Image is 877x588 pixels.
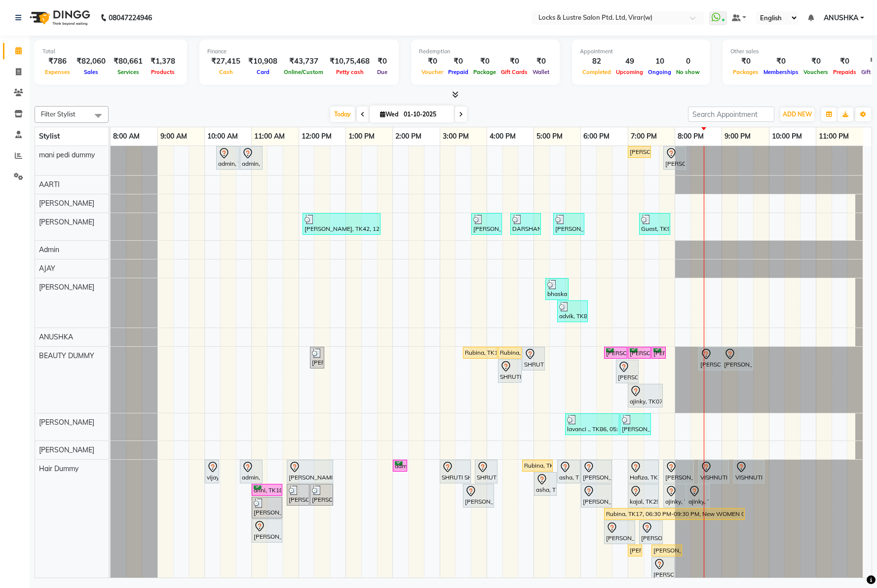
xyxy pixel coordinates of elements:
[109,4,152,32] b: 08047224946
[652,558,674,579] div: [PERSON_NAME], TK24, 07:30 PM-08:00 PM, [PERSON_NAME] H&B
[554,215,583,233] div: [PERSON_NAME], TK79, 05:25 PM-06:05 PM, MEN HAIRCUT ₹ 99- OG (₹99)
[217,147,238,168] div: admin, TK15, 10:15 AM-10:45 AM, BASIC PEDICURE
[253,498,281,517] div: [PERSON_NAME], TK13, 11:00 AM-11:40 AM, New WOMEN HAIRCUT 199 - OG
[530,56,552,67] div: ₹0
[241,461,262,482] div: admin, TK15, 10:45 AM-11:15 AM, New WOMENS HAIRWASH - L
[471,56,498,67] div: ₹0
[761,69,801,75] span: Memberships
[580,69,613,75] span: Completed
[401,107,450,122] input: 2025-10-01
[487,129,518,144] a: 4:00 PM
[464,348,496,357] div: Rubina, TK17, 03:30 PM-04:15 PM, 999 WAXING FH/UA/HL
[581,129,612,144] a: 6:00 PM
[629,385,662,406] div: ajinky, TK07, 07:00 PM-07:45 PM, 999 WAXING FH/UA/HL
[558,461,579,482] div: asha, TK26, 05:30 PM-06:00 PM, [PERSON_NAME] H&B
[244,56,281,67] div: ₹10,908
[498,56,530,67] div: ₹0
[769,129,804,144] a: 10:00 PM
[511,215,540,233] div: DARSHAN ., TK64, 04:30 PM-05:10 PM, MEN HAIRCUT ₹ 99- OG (₹99)
[41,110,76,118] span: Filter Stylist
[783,110,812,118] span: ADD NEW
[699,348,721,369] div: [PERSON_NAME], TK57, 08:30 PM-09:00 PM, 799-CLASSIC FACIAL
[498,69,530,75] span: Gift Cards
[699,461,728,482] div: VISHNUTI RAUT, TK93, 08:30 PM-09:10 PM, New WOMEN HAIRCUT 199 - OG
[617,361,638,382] div: [PERSON_NAME], TK76, 06:45 PM-07:15 PM, 799-CLASSIC FACIAL
[111,129,142,144] a: 8:00 AM
[42,47,179,56] div: Total
[640,215,669,233] div: Guest, TK91, 07:15 PM-07:55 PM, New WOMEN HAIRCUT 199 - OG (₹199)
[446,69,471,75] span: Prepaid
[311,485,332,504] div: [PERSON_NAME], TK13, 12:15 PM-12:45 PM, New WOMENS STYLING IRONING
[534,129,565,144] a: 5:00 PM
[816,129,851,144] a: 11:00 PM
[613,69,646,75] span: Upcoming
[734,461,763,482] div: VISHNUTI RAUT, TK93, 09:15 PM-09:55 PM, MEN HAIRCUT ₹ 99- OG
[254,69,272,75] span: Card
[393,129,424,144] a: 2:00 PM
[688,107,774,122] input: Search Appointment
[831,69,859,75] span: Prepaids
[824,13,858,23] span: ANUSHKA
[664,485,685,506] div: ajinky, TK07, 07:45 PM-08:15 PM, [PERSON_NAME] H&B
[780,108,814,121] button: ADD NEW
[471,69,498,75] span: Package
[446,56,471,67] div: ₹0
[761,56,801,67] div: ₹0
[801,69,831,75] span: Vouchers
[158,129,190,144] a: 9:00 AM
[346,129,377,144] a: 1:00 PM
[640,522,662,543] div: [PERSON_NAME], TK22, 07:15 PM-07:45 PM, [PERSON_NAME] H&B
[723,348,752,369] div: [PERSON_NAME], TK57, 09:00 PM-09:40 PM, New MENS HAIRSPA - L
[472,215,501,233] div: [PERSON_NAME], TK58, 03:40 PM-04:20 PM, New WOMEN HAIRCUT 199 - OG (₹199)
[546,280,568,298] div: bhaskar, TK69, 05:15 PM-05:45 PM, [PERSON_NAME] H&B (₹198)
[394,461,406,471] div: admin, TK09, 02:00 PM-02:15 PM, Manicure - 199
[801,56,831,67] div: ₹0
[580,47,702,56] div: Appointment
[42,69,73,75] span: Expenses
[621,415,650,434] div: [PERSON_NAME], TK95, 06:50 PM-07:30 PM, New WOMEN HAIRCUT 199 - OG (₹199)
[629,461,658,482] div: Hafiza, TK11, 07:00 PM-07:40 PM, New WOMEN HAIRCUT 199 - OG
[441,461,470,482] div: SHRUTI SHINDE, TK34, 03:00 PM-03:40 PM, New WOMEN HAIRCUT 199 - OG
[253,485,281,495] div: anni, TK18, 11:00 AM-11:40 AM, New WOMEN HAIRCUT 199 - OG
[334,69,366,75] span: Petty cash
[674,56,702,67] div: 0
[39,180,60,189] span: AARTI
[419,47,552,56] div: Redemption
[149,69,177,75] span: Products
[39,132,60,141] span: Stylist
[281,69,326,75] span: Online/Custom
[582,485,611,506] div: [PERSON_NAME], TK76, 06:00 PM-06:40 PM, New WOMEN HAIRCUT 199 - OG
[39,445,94,454] span: [PERSON_NAME]
[39,418,94,427] span: [PERSON_NAME]
[499,348,521,357] div: Rubina, TK17, 04:15 PM-04:45 PM, 799-CLASSIC FACIAL
[419,56,446,67] div: ₹0
[147,56,179,67] div: ₹1,378
[687,485,709,506] div: ajinky, TK07, 08:15 PM-08:45 PM, [PERSON_NAME] H&B
[288,485,308,504] div: [PERSON_NAME], TK13, 11:45 AM-12:15 PM, New WOMENS HAIRWASH - L
[25,4,93,32] img: logo
[831,56,859,67] div: ₹0
[629,485,658,506] div: kajal, TK29, 07:00 PM-07:40 PM, New WOMEN HAIRCUT 199 - OG
[252,129,287,144] a: 11:00 AM
[629,348,650,358] div: [PERSON_NAME], TK41, 07:00 PM-07:30 PM, 799-CLASSIC FACIAL
[39,218,94,226] span: [PERSON_NAME]
[207,56,244,67] div: ₹27,415
[646,69,674,75] span: Ongoing
[207,47,391,56] div: Finance
[464,485,493,506] div: [PERSON_NAME], TK48, 03:30 PM-04:10 PM, MEN HAIRCUT ₹ 99- OG
[535,474,556,494] div: asha, TK26, 05:00 PM-05:30 PM, [PERSON_NAME] H&B
[39,332,73,341] span: ANUSHKA
[375,69,390,75] span: Due
[299,129,334,144] a: 12:00 PM
[664,461,693,482] div: [PERSON_NAME], TK98, 07:45 PM-08:25 PM, MEN HAIRCUT ₹ 99- OG
[730,56,761,67] div: ₹0
[674,69,702,75] span: No show
[476,461,496,482] div: SHRUTI SHINDE, TK34, 03:45 PM-04:15 PM, [PERSON_NAME] H&B
[613,56,646,67] div: 49
[241,147,262,168] div: admin, TK15, 10:45 AM-11:15 AM, BASIC MANICURE
[311,348,323,367] div: [PERSON_NAME], TK13, 12:15 PM-12:30 PM, Eyebrow
[730,69,761,75] span: Packages
[217,69,235,75] span: Cash
[419,69,446,75] span: Voucher
[499,361,521,381] div: SHRUTI SHINDE, TK34, 04:15 PM-04:45 PM, DTAN BLEACH - FULL FACE - RAGAA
